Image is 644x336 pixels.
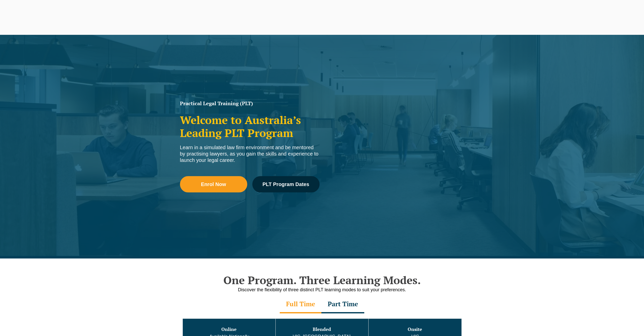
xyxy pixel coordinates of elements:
[183,327,275,332] h3: Online
[180,101,320,106] h1: Practical Legal Training (PLT)
[177,274,467,286] h2: One Program. Three Learning Modes.
[262,182,309,187] span: PLT Program Dates
[276,327,368,332] h3: Blended
[321,296,364,313] div: Part Time
[280,296,321,313] div: Full Time
[252,176,320,192] a: PLT Program Dates
[369,327,461,332] h3: Onsite
[177,287,467,293] p: Discover the flexibility of three distinct PLT learning modes to suit your preferences.
[180,114,320,139] h2: Welcome to Australia’s Leading PLT Program
[180,144,320,163] div: Learn in a simulated law firm environment and be mentored by practising lawyers, as you gain the ...
[201,182,226,187] span: Enrol Now
[180,176,247,192] a: Enrol Now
